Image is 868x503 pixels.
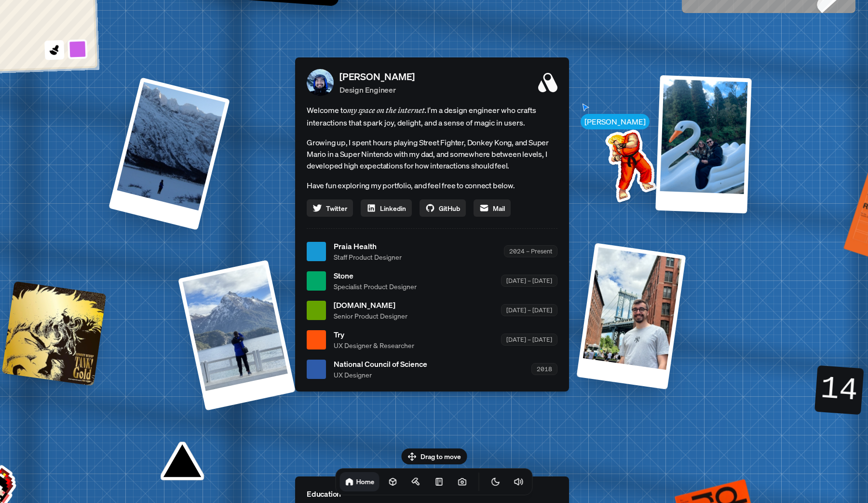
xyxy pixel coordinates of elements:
[504,245,557,257] div: 2024 – Present
[334,281,417,292] span: Specialist Product Designer
[501,334,557,346] div: [DATE] – [DATE]
[339,70,415,84] p: [PERSON_NAME]
[474,199,511,217] a: Mail
[334,252,402,262] span: Staff Product Designer
[307,69,334,96] img: Profile Picture
[486,472,505,491] button: Toggle Theme
[334,358,427,370] span: National Council of Science
[509,472,529,491] button: Toggle Audio
[531,363,557,375] div: 2018
[307,179,557,192] p: Have fun exploring my portfolio, and feel free to connect below.
[334,311,407,321] span: Senior Product Designer
[307,104,557,129] span: Welcome to I'm a design engineer who crafts interactions that spark joy, delight, and a sense of ...
[580,115,678,212] img: Profile example
[307,199,353,217] a: Twitter
[361,199,412,217] a: Linkedin
[326,203,347,213] span: Twitter
[501,304,557,316] div: [DATE] – [DATE]
[347,105,427,115] em: my space on the internet.
[334,240,402,252] span: Praia Health
[420,199,466,217] a: GitHub
[334,299,407,311] span: [DOMAIN_NAME]
[380,203,406,213] span: Linkedin
[307,137,557,171] p: Growing up, I spent hours playing Street Fighter, Donkey Kong, and Super Mario in a Super Nintend...
[439,203,460,213] span: GitHub
[339,84,415,96] p: Design Engineer
[334,340,414,350] span: UX Designer & Researcher
[356,477,375,486] h1: Home
[501,275,557,287] div: [DATE] – [DATE]
[493,203,505,213] span: Mail
[334,329,414,340] span: Try
[334,270,417,281] span: Stone
[334,370,427,380] span: UX Designer
[340,472,380,491] a: Home
[307,488,557,500] p: Education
